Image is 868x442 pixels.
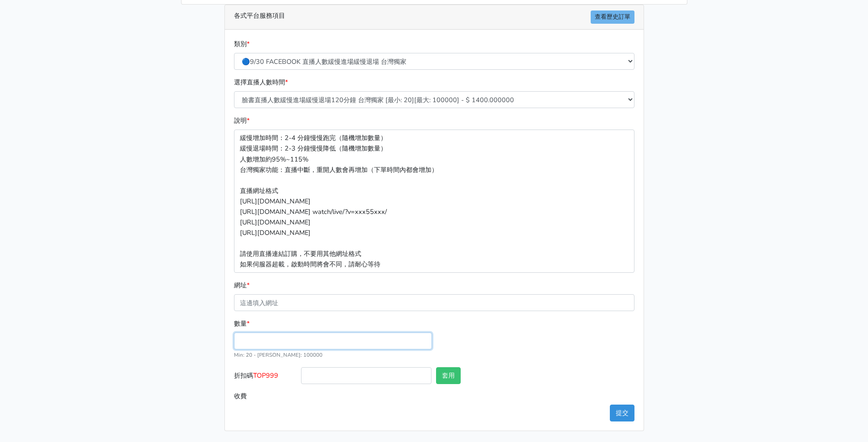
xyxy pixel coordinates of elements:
label: 說明 [234,115,249,126]
p: 緩慢增加時間：2-4 分鐘慢慢跑完（隨機增加數量） 緩慢退場時間：2-3 分鐘慢慢降低（隨機增加數量） 人數增加約95%~115% 台灣獨家功能：直播中斷，重開人數會再增加（下單時間內都會增加）... [234,130,634,273]
input: 這邊填入網址 [234,294,634,311]
label: 折扣碼 [232,367,299,388]
div: 各式平台服務項目 [225,5,644,30]
a: 查看歷史訂單 [591,10,634,24]
small: Min: 20 - [PERSON_NAME]: 100000 [234,351,322,359]
label: 數量 [234,318,249,329]
label: 選擇直播人數時間 [234,77,288,88]
button: 套用 [436,367,461,384]
label: 收費 [232,388,299,405]
label: 類別 [234,39,249,49]
span: TOP999 [253,371,278,380]
label: 網址 [234,280,249,291]
button: 提交 [610,405,634,421]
